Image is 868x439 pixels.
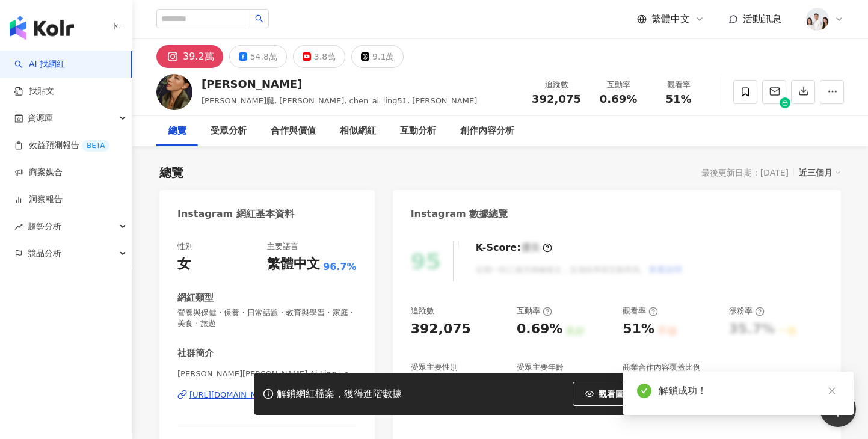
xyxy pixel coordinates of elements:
div: Instagram 網紅基本資料 [177,207,294,221]
div: 創作內容分析 [460,124,514,138]
span: check-circle [637,384,651,398]
span: 繁體中文 [651,13,690,26]
div: 受眾主要性別 [411,362,458,373]
div: 9.1萬 [372,48,394,65]
span: 營養與保健 · 保養 · 日常話題 · 教育與學習 · 家庭 · 美食 · 旅遊 [177,307,357,329]
span: search [255,14,263,23]
div: 合作與價值 [271,124,316,138]
a: 找貼文 [14,85,54,97]
div: 近三個月 [799,165,841,180]
span: 趨勢分析 [28,213,61,240]
div: 女 [177,255,191,274]
img: KOL Avatar [156,74,192,110]
div: 繁體中文 [267,255,320,274]
span: 活動訊息 [743,13,781,25]
img: logo [10,16,74,40]
div: 追蹤數 [411,305,434,316]
span: [PERSON_NAME][PERSON_NAME] Ai Ling | chen_ai_ling51 [177,369,357,379]
div: 39.2萬 [183,48,214,65]
span: 資源庫 [28,105,53,132]
span: close [828,387,836,395]
div: 觀看率 [623,305,658,316]
div: 392,075 [411,320,471,339]
div: 受眾分析 [211,124,247,138]
a: searchAI 找網紅 [14,58,65,70]
div: 商業合作內容覆蓋比例 [623,362,701,373]
div: [PERSON_NAME] [202,76,477,91]
div: 最後更新日期：[DATE] [701,168,789,177]
div: 51% [623,320,654,339]
div: 相似網紅 [340,124,376,138]
div: 3.8萬 [314,48,336,65]
div: 0.69% [517,320,562,339]
div: K-Score : [476,241,552,254]
div: 觀看率 [656,79,701,91]
button: 3.8萬 [293,45,345,68]
div: 總覽 [159,164,183,181]
div: 互動率 [517,305,552,316]
span: 競品分析 [28,240,61,267]
div: Instagram 數據總覽 [411,207,508,221]
div: 互動分析 [400,124,436,138]
div: 社群簡介 [177,347,214,360]
div: 追蹤數 [532,79,581,91]
span: 392,075 [532,93,581,105]
span: 0.69% [600,93,637,105]
div: 受眾主要年齡 [517,362,564,373]
div: 54.8萬 [250,48,277,65]
span: [PERSON_NAME]腿, [PERSON_NAME], chen_ai_ling51, [PERSON_NAME] [202,96,477,105]
a: 洞察報告 [14,194,63,206]
span: 96.7% [323,260,357,274]
button: 39.2萬 [156,45,223,68]
span: 51% [665,93,691,105]
div: 解鎖網紅檔案，獲得進階數據 [277,388,402,401]
span: rise [14,223,23,231]
a: 商案媒合 [14,167,63,179]
a: 效益預測報告BETA [14,140,109,152]
div: 漲粉率 [729,305,765,316]
div: 互動率 [596,79,641,91]
img: 20231221_NR_1399_Small.jpg [806,8,829,31]
div: 總覽 [168,124,186,138]
button: 9.1萬 [351,45,404,68]
button: 54.8萬 [229,45,287,68]
span: 觀看圖表範例 [599,389,649,399]
div: 主要語言 [267,241,298,252]
div: 網紅類型 [177,292,214,304]
div: 性別 [177,241,193,252]
button: 觀看圖表範例 [573,382,662,406]
div: 解鎖成功！ [659,384,839,398]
